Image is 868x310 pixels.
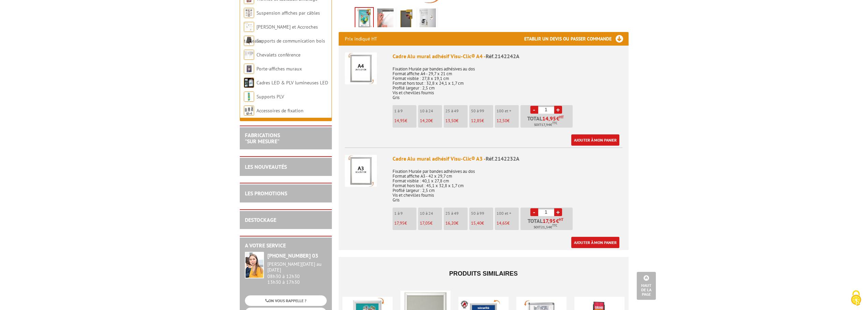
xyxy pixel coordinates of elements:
a: Suspension affiches par câbles [256,10,320,16]
sup: TTC [552,224,557,227]
span: 17,95 [543,218,556,224]
p: 10 à 24 [420,211,442,216]
p: Fixation Murale par bandes adhésives au dos Format affiche A3 - 42 x 29,7 cm Format visible : 40,... [393,164,622,202]
p: € [497,118,519,123]
p: Fixation Murale par bandes adhésives au dos Format affiche A4 - 29,7 x 21 cm Format visible : 27,... [393,62,622,100]
p: Total [522,218,573,230]
span: € [556,116,559,121]
sup: HT [559,115,564,119]
span: Réf.2142232A [486,155,519,162]
sup: HT [559,217,563,222]
p: 50 à 99 [471,109,493,113]
a: Supports PLV [256,94,284,100]
span: 15,40 [471,220,482,226]
p: 100 et + [497,109,519,113]
img: Supports PLV [244,92,254,102]
span: 14,95 [542,116,556,121]
p: € [394,221,416,226]
a: Ajouter à mon panier [571,134,619,146]
strong: [PHONE_NUMBER] 03 [267,252,318,259]
p: 25 à 49 [445,109,468,113]
img: Cadre Alu mural adhésif Visu-Clic® A4 [345,52,377,84]
a: Supports de communication bois [256,38,325,44]
a: Cadres LED & PLV lumineuses LED [256,80,328,86]
img: Accessoires de fixation [244,105,254,116]
a: Ajouter à mon panier [571,237,619,248]
span: 14,20 [420,118,430,124]
a: LES NOUVEAUTÉS [245,163,287,170]
a: + [554,106,562,114]
p: 10 à 24 [420,109,442,113]
img: Cadre Alu mural adhésif Visu-Clic® A3 [345,155,377,187]
a: Haut de la page [637,272,656,300]
span: Soit € [534,225,557,230]
span: 21,54 [541,225,550,230]
p: € [420,221,442,226]
p: 1 à 9 [394,109,416,113]
p: Prix indiqué HT [345,32,377,46]
img: cadre_alu_affichage_visu_clic_a6_a5_a4_a3_a2_a1_b2_214226_214225_214224c_214224_214223_214222_214... [377,9,394,30]
p: € [445,221,468,226]
span: 17,05 [420,220,430,226]
a: [PERSON_NAME] et Accroches tableaux [244,24,318,44]
h3: Etablir un devis ou passer commande [524,32,629,46]
p: 1 à 9 [394,211,416,216]
p: € [471,221,493,226]
div: [PERSON_NAME][DATE] au [DATE] [267,261,327,273]
a: LES PROMOTIONS [245,190,287,197]
span: 16,20 [445,220,456,226]
img: Cimaises et Accroches tableaux [244,22,254,32]
span: 12,85 [471,118,482,124]
div: 08h30 à 12h30 13h30 à 17h30 [267,261,327,285]
img: Cookies (fenêtre modale) [848,290,865,307]
a: Accessoires de fixation [256,108,304,114]
p: € [420,118,442,123]
p: 50 à 99 [471,211,493,216]
span: € [556,218,559,224]
p: € [471,118,493,123]
span: 13,50 [445,118,456,124]
a: - [530,208,538,216]
a: Porte-affiches muraux [256,66,302,72]
img: Chevalets conférence [244,50,254,60]
img: cadre_clic_clac_214226.jpg [420,9,436,30]
img: 2142232a_cadre_visu-clic_adhesif_dos2.jpg [398,9,415,30]
p: € [445,118,468,123]
a: ON VOUS RAPPELLE ? [245,295,327,306]
div: Cadre Alu mural adhésif Visu-Clic® A3 - [393,155,622,163]
span: 17,95 [394,220,404,226]
a: FABRICATIONS"Sur Mesure" [245,132,280,145]
a: Chevalets conférence [256,52,300,58]
span: 14,65 [497,220,507,226]
img: 2142232a_cadre_visu-clic_adhesif_devant_dos.jpg [355,8,373,29]
button: Cookies (fenêtre modale) [844,287,868,310]
p: € [394,118,416,123]
span: Soit € [534,122,557,128]
a: + [554,208,562,216]
span: Réf.2142242A [486,53,519,60]
p: Total [522,116,573,128]
p: 100 et + [497,211,519,216]
a: DESTOCKAGE [245,216,276,223]
p: € [497,221,519,226]
sup: TTC [552,121,557,125]
span: 14,95 [394,118,405,124]
img: Porte-affiches muraux [244,64,254,74]
p: 25 à 49 [445,211,468,216]
a: - [530,106,538,114]
div: Cadre Alu mural adhésif Visu-Clic® A4 - [393,52,622,60]
span: 12,50 [497,118,507,124]
img: widget-service.jpg [245,252,264,278]
span: Produits similaires [449,270,518,277]
h2: A votre service [245,243,327,249]
img: Cadres LED & PLV lumineuses LED [244,78,254,88]
img: Suspension affiches par câbles [244,8,254,18]
span: 17,94 [541,122,550,128]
